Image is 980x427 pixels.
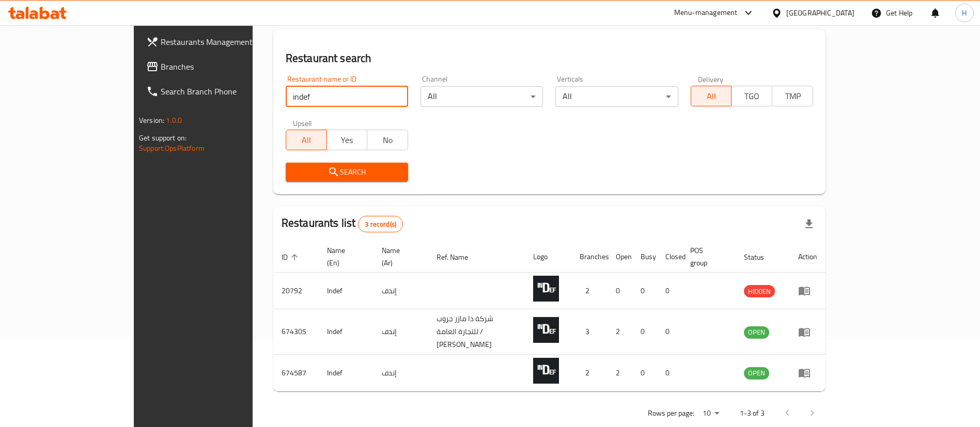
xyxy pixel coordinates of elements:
div: All [421,86,543,107]
span: POS group [690,244,723,269]
span: No [371,133,404,148]
td: إندف [374,355,428,391]
td: 2 [571,273,608,309]
a: Support.OpsPlatform [139,141,205,155]
button: All [286,130,327,150]
button: TGO [731,86,772,106]
span: OPEN [744,326,769,338]
div: All [555,86,678,107]
th: Action [790,241,826,273]
span: 3 record(s) [359,219,402,229]
td: 0 [632,309,657,355]
div: OPEN [744,367,769,379]
div: Menu [798,367,817,379]
a: Search Branch Phone [138,79,298,104]
td: Indef [319,355,374,391]
td: 0 [657,309,682,355]
label: Upsell [293,119,312,126]
td: إندف [374,309,428,355]
span: OPEN [744,367,769,379]
button: Search [286,163,408,182]
button: Yes [326,130,368,150]
input: Search for restaurant name or ID.. [286,86,408,107]
a: Branches [138,54,298,79]
td: 2 [608,309,632,355]
button: No [367,130,408,150]
div: Menu-management [674,7,738,19]
th: Busy [632,241,657,273]
span: TGO [736,89,768,104]
div: Export file [797,212,821,236]
td: 0 [632,273,657,309]
td: 0 [657,273,682,309]
span: ID [282,251,301,263]
div: [GEOGRAPHIC_DATA] [786,7,854,19]
span: TMP [776,89,809,104]
span: All [695,89,728,104]
span: Version: [139,114,164,127]
a: Restaurants Management [138,29,298,54]
img: Indef [533,276,559,302]
img: Indef [533,317,559,343]
span: Ref. Name [437,251,481,263]
span: HIDDEN [744,286,775,297]
p: Rows per page: [648,407,694,420]
div: HIDDEN [744,285,775,297]
td: 0 [657,355,682,391]
td: Indef [319,309,374,355]
span: 1.0.0 [166,114,182,127]
td: 2 [608,355,632,391]
th: Logo [525,241,571,273]
span: Yes [331,133,364,148]
label: Delivery [698,75,724,83]
th: Open [608,241,632,273]
div: Rows per page: [698,406,723,421]
th: Closed [657,241,682,273]
td: Indef [319,273,374,309]
div: Menu [798,326,817,338]
div: Menu [798,284,817,297]
td: إندف [374,273,428,309]
h2: Restaurant search [286,51,813,66]
div: OPEN [744,326,769,339]
span: Restaurants Management [161,36,289,48]
td: 0 [608,273,632,309]
td: شركة ذا مازر جروب للتجارة العامة / [PERSON_NAME] [428,309,525,355]
table: enhanced table [273,241,826,391]
span: Search Branch Phone [161,85,289,98]
span: Branches [161,60,289,73]
p: 1-3 of 3 [740,407,765,420]
td: 2 [571,355,608,391]
span: Get support on: [139,131,186,145]
img: Indef [533,358,559,384]
span: Name (En) [327,244,361,269]
th: Branches [571,241,608,273]
h2: Restaurants list [282,215,403,232]
td: 3 [571,309,608,355]
td: 0 [632,355,657,391]
span: Search [294,166,400,179]
span: H [962,7,967,19]
span: Status [744,251,777,263]
span: Name (Ar) [382,244,416,269]
span: All [290,133,323,148]
div: Total records count [358,216,403,232]
button: TMP [772,86,813,106]
button: All [691,86,732,106]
